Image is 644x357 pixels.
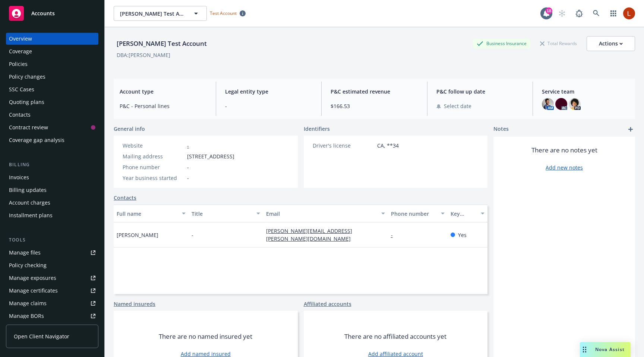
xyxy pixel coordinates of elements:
[9,71,45,83] div: Policy changes
[114,6,207,21] button: [PERSON_NAME] Test Account
[192,231,193,239] span: -
[9,297,47,309] div: Manage claims
[9,96,44,108] div: Quoting plans
[266,210,376,218] div: Email
[9,272,56,284] div: Manage exposures
[159,332,252,341] span: There are no named insured yet
[6,197,98,209] a: Account charges
[9,285,58,297] div: Manage certificates
[388,205,448,222] button: Phone number
[114,39,210,48] div: [PERSON_NAME] Test Account
[9,209,53,221] div: Installment plans
[580,342,631,357] button: Nova Assist
[6,297,98,309] a: Manage claims
[207,9,249,17] span: Test Account
[6,310,98,322] a: Manage BORs
[572,6,587,21] a: Report a Bug
[6,272,98,284] a: Manage exposures
[542,88,629,95] span: Service team
[6,259,98,271] a: Policy checking
[391,210,436,218] div: Phone number
[331,88,418,95] span: P&C estimated revenue
[6,109,98,121] a: Contacts
[6,58,98,70] a: Policies
[6,161,98,168] div: Billing
[123,174,184,182] div: Year business started
[569,98,581,110] img: photo
[114,194,136,202] a: Contacts
[9,247,41,259] div: Manage files
[9,259,47,271] div: Policy checking
[436,88,524,95] span: P&C follow up date
[587,36,635,51] button: Actions
[6,285,98,297] a: Manage certificates
[114,205,189,222] button: Full name
[123,142,184,149] div: Website
[117,210,177,218] div: Full name
[6,3,98,24] a: Accounts
[6,171,98,183] a: Invoices
[120,88,207,95] span: Account type
[623,7,635,19] img: photo
[120,10,184,18] span: [PERSON_NAME] Test Account
[344,332,446,341] span: There are no affiliated accounts yet
[599,37,623,51] div: Actions
[589,6,604,21] a: Search
[9,184,47,196] div: Billing updates
[451,210,476,218] div: Key contact
[114,125,145,133] span: General info
[14,332,69,340] span: Open Client Navigator
[6,33,98,45] a: Overview
[187,142,189,149] a: -
[313,142,374,149] div: Driver's license
[542,98,554,110] img: photo
[331,102,418,110] span: $166.53
[9,83,34,95] div: SSC Cases
[114,300,155,308] a: Named insureds
[9,109,31,121] div: Contacts
[187,152,234,160] span: [STREET_ADDRESS]
[266,227,357,242] a: [PERSON_NAME][EMAIL_ADDRESS][PERSON_NAME][DOMAIN_NAME]
[192,210,252,218] div: Title
[225,88,312,95] span: Legal entity type
[595,346,625,353] span: Nova Assist
[555,6,569,21] a: Start snowing
[473,39,530,48] div: Business Insurance
[9,310,44,322] div: Manage BORs
[448,205,487,222] button: Key contact
[546,164,583,171] a: Add new notes
[6,236,98,244] div: Tools
[31,10,55,16] span: Accounts
[187,163,189,171] span: -
[120,102,207,110] span: P&C - Personal lines
[9,58,28,70] div: Policies
[9,121,48,133] div: Contract review
[6,121,98,133] a: Contract review
[626,125,635,134] a: add
[9,33,32,45] div: Overview
[304,300,351,308] a: Affiliated accounts
[6,96,98,108] a: Quoting plans
[391,231,399,238] a: -
[580,342,589,357] div: Drag to move
[546,7,552,14] div: 18
[6,184,98,196] a: Billing updates
[531,146,597,155] span: There are no notes yet
[123,152,184,160] div: Mailing address
[210,10,237,16] span: Test Account
[458,231,467,239] span: Yes
[9,197,50,209] div: Account charges
[606,6,621,21] a: Switch app
[304,125,330,133] span: Identifiers
[9,134,64,146] div: Coverage gap analysis
[6,45,98,57] a: Coverage
[493,125,509,134] span: Notes
[187,174,189,182] span: -
[536,39,581,48] div: Total Rewards
[9,45,32,57] div: Coverage
[117,51,170,59] div: DBA: [PERSON_NAME]
[189,205,263,222] button: Title
[123,163,184,171] div: Phone number
[6,209,98,221] a: Installment plans
[225,102,312,110] span: -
